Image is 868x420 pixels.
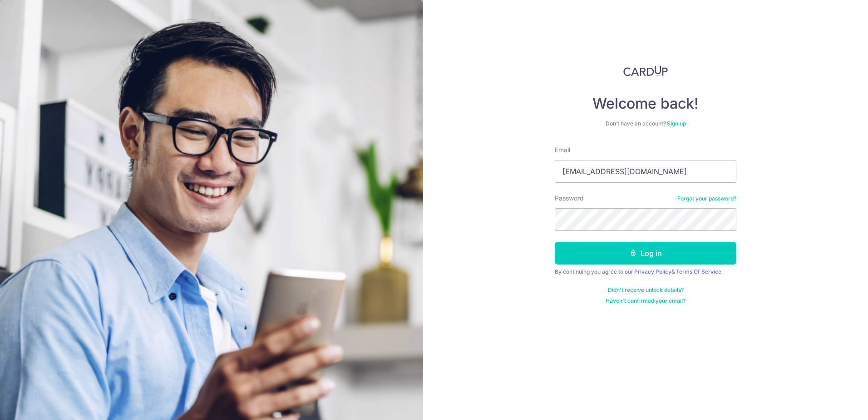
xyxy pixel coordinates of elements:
[555,95,736,113] h4: Welcome back!
[606,297,686,305] a: Haven't confirmed your email?
[634,268,671,275] a: Privacy Policy
[555,145,570,155] label: Email
[667,120,686,127] a: Sign up
[555,242,736,265] button: Log in
[555,268,736,275] div: By continuing you agree to our &
[677,195,736,202] a: Forgot your password?
[555,160,736,183] input: Enter your Email
[555,120,736,127] div: Don’t have an account?
[555,194,584,203] label: Password
[608,286,684,294] a: Didn't receive unlock details?
[623,65,668,76] img: CardUp Logo
[676,268,721,275] a: Terms Of Service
